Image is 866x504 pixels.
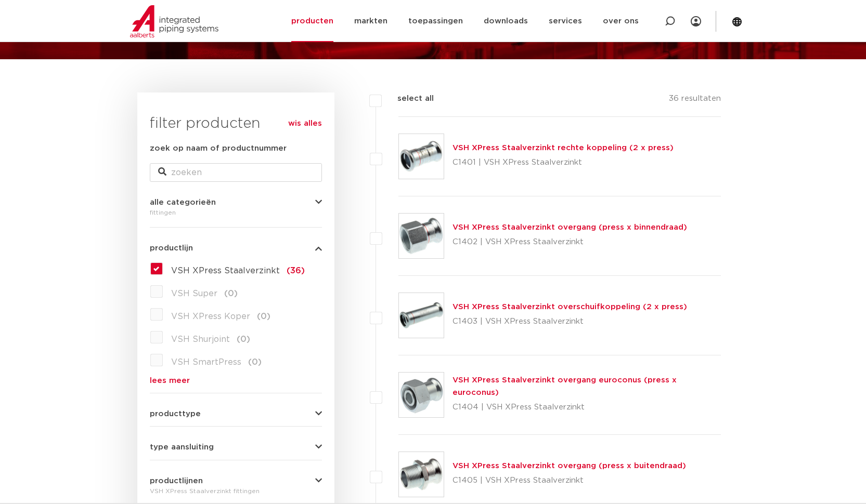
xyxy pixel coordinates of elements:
input: zoeken [150,163,322,182]
span: VSH XPress Koper [171,312,250,321]
a: VSH XPress Staalverzinkt rechte koppeling (2 x press) [453,144,674,152]
span: VSH SmartPress [171,358,241,366]
label: select all [382,92,434,105]
a: VSH XPress Staalverzinkt overgang euroconus (press x euroconus) [453,376,677,396]
p: C1405 | VSH XPress Staalverzinkt [453,472,686,489]
button: productlijnen [150,477,322,485]
button: type aansluiting [150,443,322,451]
p: 36 resultaten [669,92,721,109]
span: VSH Shurjoint [171,335,230,343]
span: VSH Super [171,289,217,298]
span: (0) [248,358,262,366]
span: (0) [257,312,270,321]
span: type aansluiting [150,443,214,451]
span: producttype [150,410,201,418]
img: Thumbnail for VSH XPress Staalverzinkt overgang (press x buitendraad) [399,452,444,497]
span: alle categorieën [150,198,216,206]
div: VSH XPress Staalverzinkt fittingen [150,485,322,497]
span: productlijn [150,244,193,252]
a: wis alles [288,117,322,130]
p: C1402 | VSH XPress Staalverzinkt [453,234,687,250]
p: C1403 | VSH XPress Staalverzinkt [453,313,687,330]
span: (36) [287,267,305,275]
a: VSH XPress Staalverzinkt overgang (press x binnendraad) [453,223,687,231]
span: (0) [237,335,250,343]
button: productlijn [150,244,322,252]
span: productlijnen [150,477,203,485]
img: Thumbnail for VSH XPress Staalverzinkt overgang (press x binnendraad) [399,214,444,258]
a: VSH XPress Staalverzinkt overgang (press x buitendraad) [453,462,686,470]
img: Thumbnail for VSH XPress Staalverzinkt rechte koppeling (2 x press) [399,134,444,179]
p: C1404 | VSH XPress Staalverzinkt [453,399,721,416]
a: VSH XPress Staalverzinkt overschuifkoppeling (2 x press) [453,303,687,311]
img: Thumbnail for VSH XPress Staalverzinkt overschuifkoppeling (2 x press) [399,293,444,338]
img: Thumbnail for VSH XPress Staalverzinkt overgang euroconus (press x euroconus) [399,373,444,417]
div: fittingen [150,206,322,219]
h3: filter producten [150,113,322,134]
span: VSH XPress Staalverzinkt [171,267,280,275]
a: lees meer [150,377,322,384]
p: C1401 | VSH XPress Staalverzinkt [453,154,674,171]
label: zoek op naam of productnummer [150,142,287,155]
button: alle categorieën [150,198,322,206]
button: producttype [150,410,322,418]
span: (0) [224,289,238,298]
